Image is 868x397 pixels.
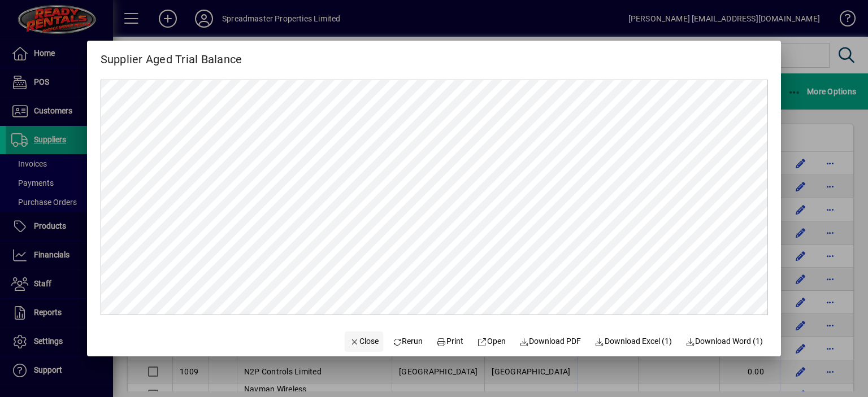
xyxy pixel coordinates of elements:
[87,41,256,68] h2: Supplier Aged Trial Balance
[345,331,383,352] button: Close
[515,331,586,352] a: Download PDF
[432,331,468,352] button: Print
[477,335,506,347] span: Open
[590,331,676,352] button: Download Excel (1)
[519,335,581,347] span: Download PDF
[594,335,672,347] span: Download Excel (1)
[392,335,423,347] span: Rerun
[437,335,464,347] span: Print
[349,335,379,347] span: Close
[681,331,768,352] button: Download Word (1)
[472,331,510,352] a: Open
[685,335,763,347] span: Download Word (1)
